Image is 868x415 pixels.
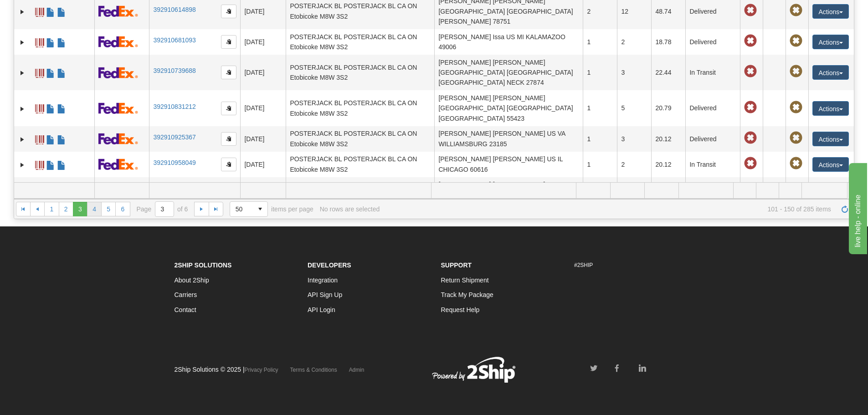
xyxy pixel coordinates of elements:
[18,160,27,169] a: Expand
[236,205,247,214] span: 50
[101,202,116,216] a: 5
[240,29,286,55] td: [DATE]
[153,6,195,13] a: 392910614898
[35,4,44,18] a: Label
[44,202,59,216] a: 1
[651,29,685,55] td: 18.78
[253,202,267,216] span: select
[651,152,685,177] td: 20.12
[73,202,87,216] span: Page 3
[240,152,286,177] td: [DATE]
[155,202,174,216] input: Page 3
[18,68,27,77] a: Expand
[175,261,232,269] strong: 2Ship Solutions
[57,131,66,146] a: USMCA CO
[98,159,138,170] img: 2 - FedEx Express®
[812,35,849,49] button: Actions
[98,5,138,17] img: 2 - FedEx Express®
[790,4,802,17] span: Pickup Not Assigned
[583,177,617,203] td: 1
[651,90,685,126] td: 20.79
[175,306,196,313] a: Contact
[617,126,651,152] td: 3
[46,131,55,146] a: Commercial Invoice
[18,104,27,113] a: Expand
[57,157,66,171] a: USMCA CO
[583,90,617,126] td: 1
[790,35,802,47] span: Pickup Not Assigned
[812,101,849,116] button: Actions
[286,29,434,55] td: POSTERJACK BL POSTERJACK BL CA ON Etobicoke M8W 3S2
[685,126,740,152] td: Delivered
[812,65,849,80] button: Actions
[617,177,651,203] td: 2
[115,202,130,216] a: 6
[98,102,138,114] img: 2 - FedEx Express®
[153,159,195,166] a: 392910958049
[153,133,195,141] a: 392910925367
[685,152,740,177] td: In Transit
[434,177,583,203] td: [PERSON_NAME] [PERSON_NAME] US MI [GEOGRAPHIC_DATA] 49684
[790,132,802,144] span: Pickup Not Assigned
[434,152,583,177] td: [PERSON_NAME] [PERSON_NAME] US IL CHICAGO 60616
[240,90,286,126] td: [DATE]
[35,65,44,79] a: Label
[651,126,685,152] td: 20.12
[790,101,802,114] span: Pickup Not Assigned
[308,306,335,313] a: API Login
[744,101,757,114] span: Late
[349,367,365,373] a: Admin
[35,182,44,197] a: Label
[35,157,44,171] a: Label
[812,157,849,172] button: Actions
[175,291,197,298] a: Carriers
[221,158,236,171] button: Copy to clipboard
[57,4,66,18] a: USMCA CO
[685,29,740,55] td: Delivered
[18,38,27,47] a: Expand
[441,291,493,298] a: Track My Package
[46,34,55,49] a: Commercial Invoice
[685,90,740,126] td: Delivered
[18,7,27,16] a: Expand
[286,90,434,126] td: POSTERJACK BL POSTERJACK BL CA ON Etobicoke M8W 3S2
[617,29,651,55] td: 2
[16,202,31,216] a: Go to the first page
[46,157,55,171] a: Commercial Invoice
[441,261,472,269] strong: Support
[583,29,617,55] td: 1
[98,67,138,78] img: 2 - FedEx Express®
[583,126,617,152] td: 1
[221,132,236,146] button: Copy to clipboard
[153,103,195,110] a: 392910831212
[46,65,55,79] a: Commercial Invoice
[221,102,236,115] button: Copy to clipboard
[308,261,351,269] strong: Developers
[35,34,44,49] a: Label
[583,152,617,177] td: 1
[434,126,583,152] td: [PERSON_NAME] [PERSON_NAME] US VA WILLIAMSBURG 23185
[240,55,286,90] td: [DATE]
[230,201,313,217] span: items per page
[221,5,236,18] button: Copy to clipboard
[744,65,757,78] span: Late
[209,202,223,216] a: Go to the last page
[574,262,694,268] h6: #2SHIP
[685,177,740,203] td: Delivered
[245,367,278,373] a: Privacy Policy
[790,65,802,78] span: Pickup Not Assigned
[286,177,434,203] td: POSTERJACK BL POSTERJACK BL CA ON Etobicoke M8W 3S2
[30,202,45,216] a: Go to the previous page
[386,205,831,213] span: 101 - 150 of 285 items
[837,202,852,216] a: Refresh
[98,36,138,47] img: 2 - FedEx Express®
[434,55,583,90] td: [PERSON_NAME] [PERSON_NAME] [GEOGRAPHIC_DATA] [GEOGRAPHIC_DATA] [GEOGRAPHIC_DATA] NECK 27874
[320,205,380,213] div: No rows are selected
[153,67,195,74] a: 392910739688
[7,5,84,16] div: live help - online
[57,100,66,115] a: USMCA CO
[441,306,480,313] a: Request Help
[308,277,338,284] a: Integration
[744,132,757,144] span: Late
[583,55,617,90] td: 1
